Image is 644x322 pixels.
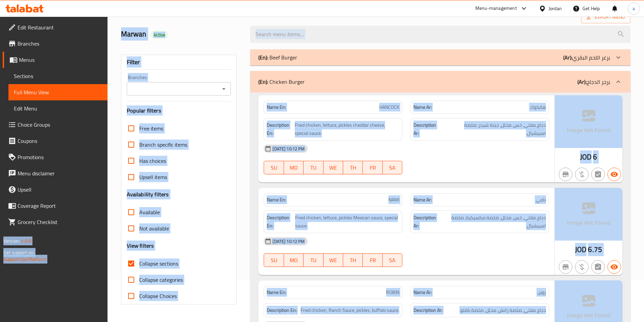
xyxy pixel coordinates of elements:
[250,26,630,43] input: search
[580,150,592,164] span: JOD
[3,19,108,35] a: Edit Restaurant
[343,161,363,174] button: TH
[413,121,443,138] strong: Description Ar:
[563,53,610,61] p: برغر اللحم البقري
[3,149,108,165] a: Promotions
[284,253,304,267] button: MO
[385,163,400,173] span: SA
[139,173,167,181] span: Upsell items
[267,196,286,203] strong: Name En:
[284,161,304,174] button: MO
[3,255,46,264] a: Support.OpsPlatform
[363,253,382,267] button: FR
[575,243,587,256] span: JOD
[21,237,31,245] span: 1.0.0
[219,84,229,94] button: Open
[139,157,166,165] span: Has choices
[139,276,183,284] span: Collapse categories
[18,218,102,226] span: Grocery Checklist
[365,255,380,265] span: FR
[264,253,284,267] button: SU
[8,100,108,117] a: Edit Menu
[306,255,320,265] span: TU
[3,214,108,230] a: Grocery Checklist
[581,11,630,23] span: Export Menu
[287,163,301,173] span: MO
[607,260,621,274] button: Available
[250,49,630,66] div: (En): Beef Burger(Ar):برغر اللحم البقري
[18,202,102,210] span: Coverage Report
[575,168,589,181] button: Purchased item
[3,52,108,68] a: Menus
[593,150,597,164] span: 6
[633,5,635,12] span: a
[127,55,231,70] div: Filter
[14,104,102,113] span: Edit Menu
[413,289,432,296] strong: Name Ar:
[250,71,630,93] div: (En): Chicken Burger(Ar):برجر الدجاج
[559,260,572,274] button: Not branch specific item
[18,169,102,177] span: Menu disclaimer
[18,185,102,194] span: Upsell
[459,306,546,315] span: دجاج مقلي، صلصة رانش، مخلل، صلصة بافلو.
[139,292,177,300] span: Collapse Choices
[530,104,546,111] span: هانكوك
[18,121,102,129] span: Choice Groups
[475,4,517,13] div: Menu-management
[139,208,160,216] span: Available
[139,259,178,268] span: Collapse sections
[385,255,400,265] span: SA
[267,121,293,138] strong: Description En:
[413,196,432,203] strong: Name Ar:
[14,72,102,80] span: Sections
[8,68,108,84] a: Sections
[304,161,323,174] button: TU
[151,32,168,38] span: Active
[306,163,320,173] span: TU
[444,121,546,138] span: دجاج مقلي، خس، مخلل، جبنة شيدر، صلصة اسبيشيال.
[383,253,402,267] button: SA
[304,253,323,267] button: TU
[18,153,102,161] span: Promotions
[575,260,589,274] button: Purchased item
[267,306,297,315] strong: Description En:
[536,196,546,203] span: نامي
[287,255,301,265] span: MO
[3,237,20,245] span: Version:
[267,214,294,230] strong: Description En:
[3,198,108,214] a: Coverage Report
[326,163,340,173] span: WE
[258,78,305,86] p: Chicken Burger
[577,78,610,86] p: برجر الدجاج
[151,31,168,39] div: Active
[139,124,163,132] span: Free items
[8,84,108,100] a: Full Menu View
[127,242,154,250] h3: View filters
[18,137,102,145] span: Coupons
[413,306,443,315] strong: Description Ar:
[3,35,108,52] a: Branches
[258,77,268,87] b: (En):
[301,306,399,315] span: Fried chicken, Ranch Sauce, pickles, buffalo sauce.
[14,88,102,96] span: Full Menu View
[18,40,102,48] span: Branches
[587,13,625,21] span: Export Menu
[264,161,284,174] button: SU
[127,107,231,115] h3: Popular filters
[3,181,108,198] a: Upsell
[258,53,297,61] p: Beef Burger
[365,163,380,173] span: FR
[383,161,402,174] button: SA
[588,243,602,256] span: 6.75
[295,214,399,230] span: Fried chicken, lettuce, pickles Mexican sauce, special sauce.
[3,165,108,181] a: Menu disclaimer
[591,260,605,274] button: Not has choices
[413,104,432,111] strong: Name Ar:
[577,77,587,87] b: (Ar):
[346,255,360,265] span: TH
[295,121,399,138] span: Fried chicken, lettuce, pickles cheddar cheese, special sauce.
[386,289,399,296] span: ROBIN
[555,95,622,148] img: Ae5nvW7+0k+MAAAAAElFTkSuQmCC
[267,104,286,111] strong: Name En:
[326,255,340,265] span: WE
